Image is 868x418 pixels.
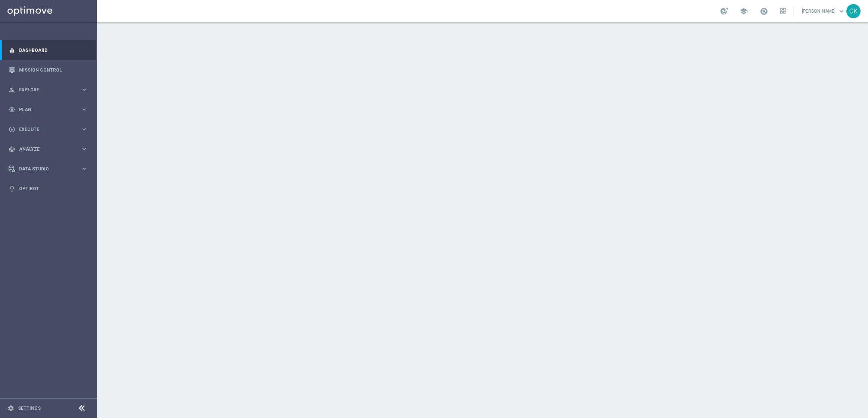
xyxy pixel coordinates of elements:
div: Dashboard [9,40,88,60]
i: keyboard_arrow_right [81,106,88,113]
button: lightbulb Optibot [8,186,88,192]
i: lightbulb [9,185,15,192]
div: Optibot [9,179,88,198]
span: Analyze [19,147,81,151]
a: Dashboard [19,40,88,60]
button: track_changes Analyze keyboard_arrow_right [8,146,88,152]
button: Data Studio keyboard_arrow_right [8,166,88,172]
span: Explore [19,88,81,92]
button: Mission Control [8,67,88,73]
a: Settings [18,406,41,411]
i: track_changes [9,146,15,153]
i: keyboard_arrow_right [81,86,88,93]
div: Mission Control [9,60,88,80]
i: settings [7,405,14,412]
div: Plan [9,106,81,113]
i: play_circle_outline [9,126,15,133]
span: Execute [19,127,81,132]
div: CK [846,4,861,18]
button: gps_fixed Plan keyboard_arrow_right [8,107,88,113]
a: Mission Control [19,60,88,80]
span: school [740,7,748,15]
a: Optibot [19,179,88,198]
i: equalizer [9,47,15,54]
div: Execute [9,126,81,133]
button: person_search Explore keyboard_arrow_right [8,87,88,93]
i: gps_fixed [9,106,15,113]
i: keyboard_arrow_right [81,145,88,153]
span: keyboard_arrow_down [837,7,846,15]
div: Explore [9,87,81,93]
span: Plan [19,107,81,112]
i: person_search [9,87,15,93]
div: Data Studio [9,166,81,172]
i: keyboard_arrow_right [81,126,88,133]
button: equalizer Dashboard [8,47,88,53]
div: Analyze [9,146,81,153]
i: keyboard_arrow_right [81,165,88,172]
button: play_circle_outline Execute keyboard_arrow_right [8,126,88,132]
span: Data Studio [19,167,81,171]
a: [PERSON_NAME]keyboard_arrow_down [801,6,846,17]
